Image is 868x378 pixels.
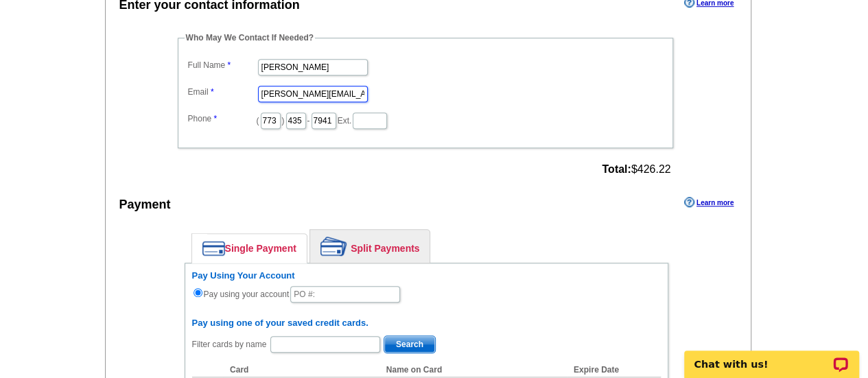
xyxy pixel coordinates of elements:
strong: Total: [602,163,631,175]
img: split-payment.png [320,237,347,256]
legend: Who May We Contact If Needed? [185,32,315,44]
label: Filter cards by name [192,338,267,351]
a: Learn more [684,197,734,208]
a: Single Payment [192,234,307,263]
h6: Pay Using Your Account [192,270,661,281]
th: Name on Card [379,363,567,377]
span: $426.22 [602,163,670,176]
img: single-payment.png [202,241,225,256]
h6: Pay using one of your saved credit cards. [192,318,661,329]
label: Email [188,86,257,98]
iframe: LiveChat chat widget [675,335,868,378]
label: Full Name [188,59,257,71]
input: PO #: [290,286,400,303]
dd: ( ) - Ext. [185,109,666,130]
th: Card [223,363,379,377]
th: Expire Date [567,363,661,377]
label: Phone [188,113,257,125]
div: Pay using your account [192,270,661,304]
a: Split Payments [310,230,430,263]
button: Search [384,335,436,353]
span: Search [384,336,435,353]
div: Payment [119,196,171,214]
